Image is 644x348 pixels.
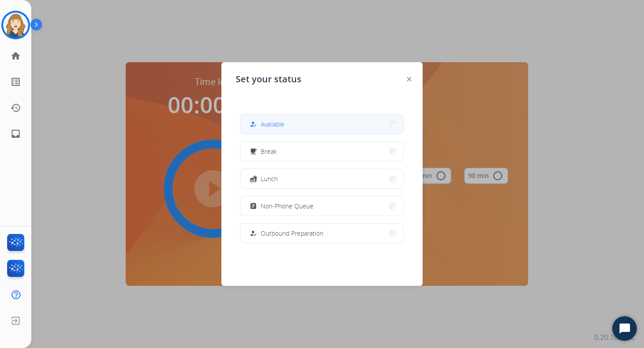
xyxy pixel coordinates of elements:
[594,332,635,343] p: 0.20.1027RC
[250,175,257,182] mat-icon: fastfood
[261,119,284,129] span: Available
[10,51,21,61] mat-icon: home
[612,316,637,341] button: Start Chat
[241,169,403,188] button: Lunch
[10,102,21,113] mat-icon: history
[250,148,257,155] mat-icon: free_breakfast
[261,229,323,238] span: Outbound Preparation
[619,323,631,335] svg: Open Chat
[250,120,257,128] mat-icon: how_to_reg
[407,77,411,81] img: close-button
[241,224,403,243] button: Outbound Preparation
[241,142,403,161] button: Break
[236,73,301,85] span: Set your status
[250,229,257,237] mat-icon: how_to_reg
[3,13,28,38] img: avatar
[241,115,403,134] button: Available
[10,76,21,87] mat-icon: list_alt
[261,147,277,156] span: Break
[261,201,314,211] span: Non-Phone Queue
[250,202,257,210] mat-icon: assignment
[241,196,403,216] button: Non-Phone Queue
[261,174,278,183] span: Lunch
[10,128,21,139] mat-icon: inbox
